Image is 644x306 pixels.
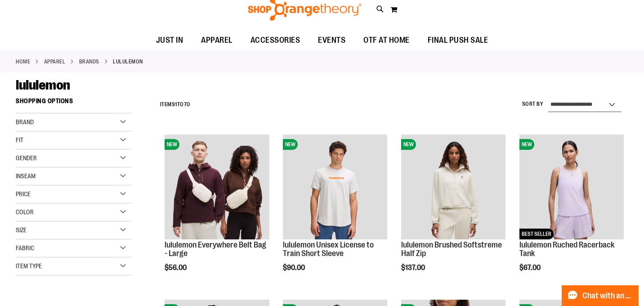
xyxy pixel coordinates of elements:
strong: lululemon [113,58,143,66]
span: Color [16,208,34,216]
span: 70 [184,101,190,108]
img: lululemon Brushed Softstreme Half Zip [401,135,505,239]
span: NEW [283,139,298,150]
span: $90.00 [283,264,306,272]
a: BRANDS [79,58,99,66]
a: lululemon Ruched Racerback Tank [519,240,614,258]
img: lululemon Ruched Racerback Tank [519,135,624,239]
a: APPAREL [192,30,241,50]
span: JUST IN [156,30,183,50]
div: product [160,130,273,295]
span: ACCESSORIES [250,30,300,50]
a: lululemon Unisex License to Train Short SleeveNEW [283,135,387,240]
label: Sort By [522,100,544,108]
span: lululemon [16,77,70,93]
a: lululemon Brushed Softstreme Half Zip [401,240,502,258]
a: lululemon Brushed Softstreme Half ZipNEW [401,135,505,240]
span: Gender [16,154,37,162]
img: lululemon Everywhere Belt Bag - Large [165,135,269,239]
span: Price [16,190,31,198]
h2: Items to [160,98,190,112]
a: FINAL PUSH SALE [419,30,497,51]
div: product [278,130,392,295]
a: lululemon Ruched Racerback TankNEWBEST SELLER [519,135,624,240]
span: $67.00 [519,264,542,272]
img: lululemon Unisex License to Train Short Sleeve [283,135,387,239]
span: NEW [519,139,534,150]
span: Fabric [16,244,34,252]
span: Item Type [16,262,42,270]
a: JUST IN [147,30,192,51]
span: OTF AT HOME [363,30,410,50]
a: lululemon Unisex License to Train Short Sleeve [283,240,374,258]
span: Inseam [16,172,36,180]
div: product [515,130,628,295]
span: EVENTS [318,30,345,50]
a: EVENTS [309,30,354,51]
span: $56.00 [165,264,188,272]
span: Fit [16,136,23,144]
div: product [397,130,510,295]
a: ACCESSORIES [241,30,309,51]
span: 1 [175,101,177,108]
strong: Shopping Options [16,93,131,113]
span: FINAL PUSH SALE [428,30,488,50]
a: lululemon Everywhere Belt Bag - LargeNEW [165,135,269,240]
span: NEW [401,139,416,150]
span: $137.00 [401,264,426,272]
span: Size [16,226,27,234]
a: APPAREL [44,58,66,66]
a: Home [16,58,30,66]
span: NEW [165,139,179,150]
button: Chat with an Expert [562,285,639,306]
span: Chat with an Expert [582,292,633,300]
span: BEST SELLER [519,229,554,239]
a: OTF AT HOME [354,30,419,51]
span: Brand [16,118,34,126]
a: lululemon Everywhere Belt Bag - Large [165,240,266,258]
span: APPAREL [201,30,233,50]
